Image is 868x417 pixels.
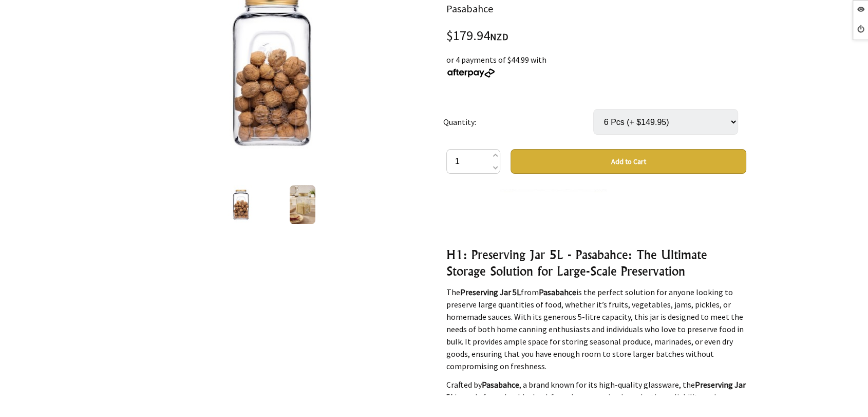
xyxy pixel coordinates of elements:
[446,3,746,15] p: Pasabahce
[290,185,315,224] img: Preserving Jar 5lt - Pasabahce
[228,185,255,224] img: Preserving Jar 5lt - Pasabahce
[446,68,496,78] img: Afterpay
[446,29,746,43] div: $179.94
[446,246,746,279] h3: H1: Preserving Jar 5L - Pasabahce: The Ultimate Storage Solution for Large-Scale Preservation
[539,287,576,297] strong: Pasabahce
[460,287,521,297] strong: Preserving Jar 5L
[446,53,746,78] div: or 4 payments of $44.99 with
[511,149,746,174] button: Add to Cart
[490,31,508,43] span: NZD
[446,286,746,372] p: The from is the perfect solution for anyone looking to preserve large quantities of food, whether...
[482,379,519,390] strong: Pasabahce
[443,95,593,149] td: Quantity:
